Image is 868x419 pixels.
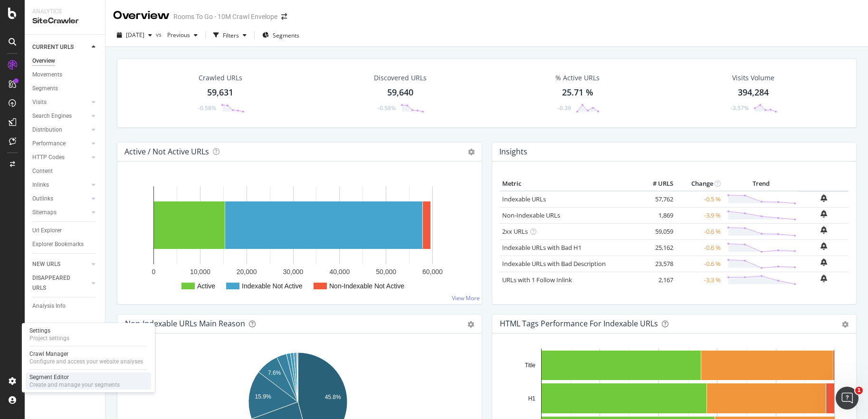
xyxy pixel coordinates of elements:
text: 45.8% [325,394,341,400]
text: 7.6% [268,370,281,376]
div: arrow-right-arrow-left [281,13,287,20]
a: NEW URLS [32,259,89,269]
div: NEW URLS [32,259,60,269]
a: Indexable URLs [502,195,546,203]
div: -0.58% [198,104,216,112]
span: vs [156,30,163,38]
div: Sitemaps [32,208,57,218]
span: 2025 Sep. 28th [126,31,144,39]
button: Filters [210,28,250,43]
div: bell-plus [820,242,827,250]
div: Search Engines [32,111,72,121]
text: Title [525,362,535,369]
text: 50,000 [376,268,396,276]
div: Analysis Info [32,301,66,311]
a: CURRENT URLS [32,42,89,52]
h4: Active / Not Active URLs [124,145,209,158]
td: -3.3 % [676,272,723,288]
div: Project settings [29,334,69,342]
a: Indexable URLs with Bad Description [502,259,606,268]
div: Inlinks [32,180,49,190]
div: Crawl Manager [29,350,143,358]
div: gear [467,321,474,328]
a: DISAPPEARED URLS [32,273,89,293]
div: % Active URLs [555,73,600,83]
i: Options [468,149,475,155]
td: 1,869 [638,207,676,223]
a: 2xx URLs [502,227,528,236]
div: 25.71 % [562,86,593,99]
div: Rooms To Go - 10M Crawl Envelope [173,12,277,21]
div: Overview [32,56,55,66]
a: HTTP Codes [32,152,89,162]
td: -0.5 % [676,191,723,208]
a: Outlinks [32,194,89,204]
text: Non-Indexable Not Active [329,282,404,290]
a: Crawl ManagerConfigure and access your website analyses [26,349,151,366]
th: Change [676,177,723,191]
a: Sitemaps [32,208,89,218]
text: Active [197,282,215,290]
a: Non-Indexable URLs [502,211,560,219]
a: URLs with 1 Follow Inlink [502,276,572,284]
a: Segments [32,84,98,94]
div: Movements [32,70,62,80]
a: Segment EditorCreate and manage your segments [26,372,151,390]
div: Overview [113,8,170,24]
a: SettingsProject settings [26,326,151,343]
div: Outlinks [32,194,53,204]
div: Non-Indexable URLs Main Reason [125,319,245,328]
div: -3.57% [731,104,749,112]
a: Distribution [32,125,89,135]
div: HTML Tags Performance for Indexable URLs [500,319,658,328]
a: Overview [32,56,98,66]
div: Url Explorer [32,226,62,236]
text: 60,000 [422,268,443,276]
text: 15.9% [255,393,271,400]
h4: Insights [499,145,527,158]
th: Metric [500,177,638,191]
svg: A chart. [125,177,474,296]
a: View More [452,294,480,302]
a: Search Engines [32,111,89,121]
div: 394,284 [738,86,769,99]
div: Performance [32,139,66,149]
div: -0.58% [378,104,396,112]
text: 30,000 [283,268,304,276]
text: 0 [152,268,156,276]
div: 59,640 [387,86,413,99]
td: -3.9 % [676,207,723,223]
div: bell-plus [820,194,827,202]
div: Filters [223,31,239,39]
text: 10,000 [190,268,210,276]
span: 1 [855,387,863,394]
a: Performance [32,139,89,149]
div: HTTP Codes [32,152,65,162]
div: -0.39 [558,104,571,112]
button: Segments [258,28,303,43]
a: Content [32,166,98,176]
span: Segments [273,31,299,39]
div: Visits Volume [732,73,774,83]
th: Trend [723,177,799,191]
div: CURRENT URLS [32,42,74,52]
div: Discovered URLs [374,73,427,83]
a: Analysis Info [32,301,98,311]
div: Explorer Bookmarks [32,239,84,249]
a: Indexable URLs with Bad H1 [502,243,582,252]
td: 57,762 [638,191,676,208]
div: bell-plus [820,226,827,234]
button: Previous [163,28,201,43]
div: Distribution [32,125,62,135]
div: bell-plus [820,258,827,266]
div: Segment Editor [29,373,120,381]
td: -0.6 % [676,223,723,239]
text: H1 [528,395,535,402]
td: 59,059 [638,223,676,239]
span: Previous [163,31,190,39]
div: Segments [32,84,58,94]
text: Indexable Not Active [242,282,303,290]
div: gear [842,321,849,328]
a: Movements [32,70,98,80]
